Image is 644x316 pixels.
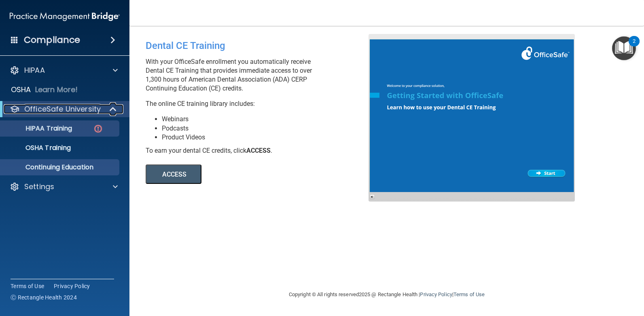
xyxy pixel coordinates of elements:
[5,124,72,133] p: HIPAA Training
[162,124,375,133] li: Podcasts
[24,182,54,192] p: Settings
[246,147,271,154] b: ACCESS
[93,124,103,134] img: danger-circle.6113f641.png
[612,36,636,60] button: Open Resource Center, 2 new notifications
[24,104,101,114] p: OfficeSafe University
[5,163,116,171] p: Continuing Education
[11,293,77,301] span: Ⓒ Rectangle Health 2024
[10,182,118,192] a: Settings
[146,99,375,108] p: The online CE training library includes:
[24,34,80,46] h4: Compliance
[633,41,636,52] div: 2
[453,291,485,297] a: Terms of Use
[239,282,534,308] div: Copyright © All rights reserved 2025 @ Rectangle Health | |
[54,282,90,290] a: Privacy Policy
[146,172,367,178] a: ACCESS
[420,291,452,297] a: Privacy Policy
[11,282,44,290] a: Terms of Use
[162,133,375,142] li: Product Videos
[11,85,31,95] p: OSHA
[35,85,78,95] p: Learn More!
[146,34,375,57] div: Dental CE Training
[5,144,71,152] p: OSHA Training
[146,146,375,155] div: To earn your dental CE credits, click .
[162,115,375,124] li: Webinars
[10,104,117,114] a: OfficeSafe University
[10,8,120,25] img: PMB logo
[10,65,118,75] a: HIPAA
[24,65,45,75] p: HIPAA
[146,57,375,93] p: With your OfficeSafe enrollment you automatically receive Dental CE Training that provides immedi...
[146,164,201,184] button: ACCESS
